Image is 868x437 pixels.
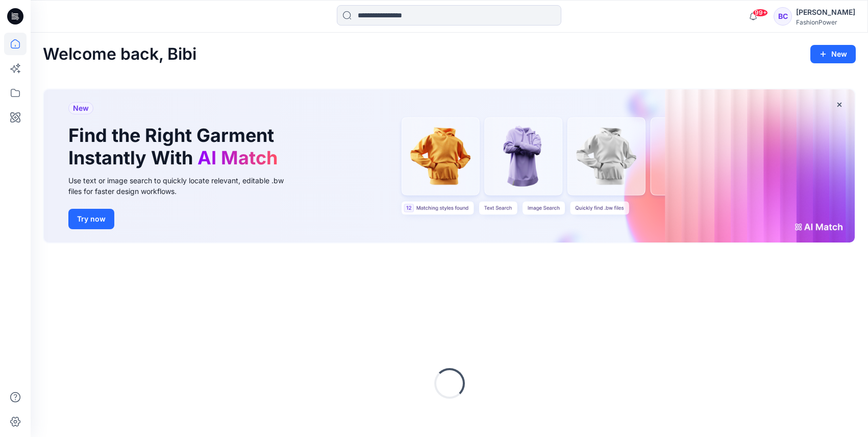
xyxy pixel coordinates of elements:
[68,175,298,197] div: Use text or image search to quickly locate relevant, editable .bw files for faster design workflows.
[68,125,283,168] h1: Find the Right Garment Instantly With
[68,209,114,229] button: Try now
[197,147,278,169] span: AI Match
[796,18,855,26] div: FashionPower
[774,7,792,26] div: BC
[753,9,768,17] span: 99+
[43,45,196,64] h2: Welcome back, Bibi
[796,6,855,18] div: [PERSON_NAME]
[810,45,856,63] button: New
[73,102,89,114] span: New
